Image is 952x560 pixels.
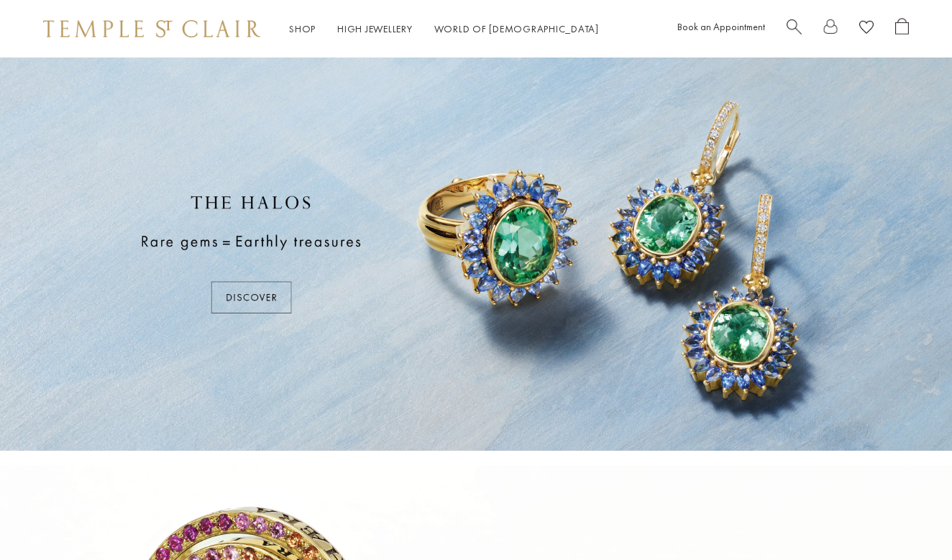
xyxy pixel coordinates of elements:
[880,492,938,546] iframe: Gorgias live chat messenger
[289,22,316,35] a: ShopShop
[43,20,260,37] img: Temple St. Clair
[434,22,599,35] a: World of [DEMOGRAPHIC_DATA]World of [DEMOGRAPHIC_DATA]
[859,18,874,40] a: View Wishlist
[289,20,599,38] nav: Main navigation
[677,20,765,33] a: Book an Appointment
[787,18,802,40] a: Search
[337,22,413,35] a: High JewelleryHigh Jewellery
[895,18,909,40] a: Open Shopping Bag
